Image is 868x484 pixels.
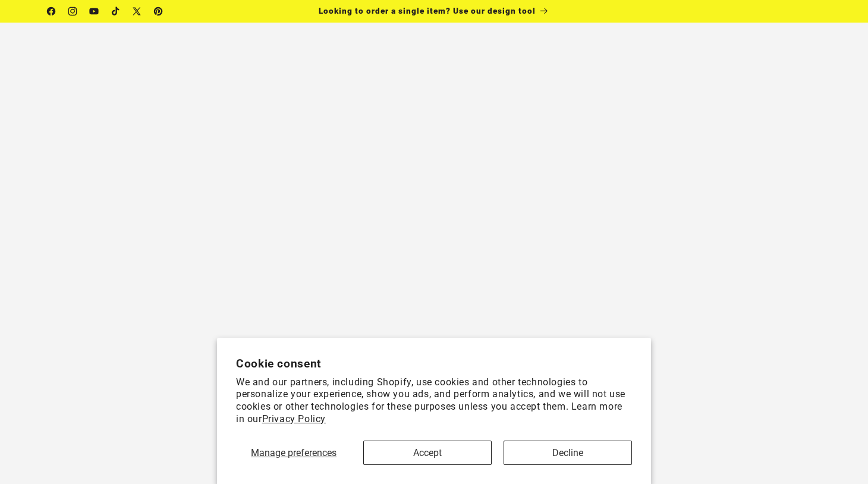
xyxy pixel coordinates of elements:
span: Manage preferences [251,447,336,458]
button: Decline [504,441,632,465]
a: Privacy Policy [262,413,326,425]
span: Looking to order a single item? Use our design tool [319,6,536,15]
button: Accept [363,441,492,465]
p: We and our partners, including Shopify, use cookies and other technologies to personalize your ex... [236,376,632,426]
h2: Cookie consent [236,357,632,370]
button: Manage preferences [236,441,351,465]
